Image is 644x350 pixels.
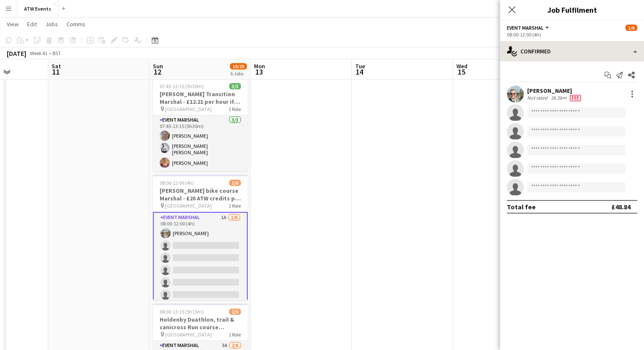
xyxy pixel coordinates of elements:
app-card-role: Event Marshal1A1/608:00-12:00 (4h)[PERSON_NAME] [153,212,248,304]
div: [PERSON_NAME] [527,87,583,94]
span: 08:00-13:15 (5h15m) [160,308,204,315]
span: Sun [153,62,163,70]
span: [GEOGRAPHIC_DATA] [165,331,212,338]
div: BST [53,50,61,56]
a: View [3,19,22,30]
span: 1/6 [229,180,241,186]
a: Edit [24,19,40,30]
div: Crew has different fees then in role [568,94,583,101]
a: Jobs [42,19,61,30]
div: £48.84 [611,203,630,211]
span: [GEOGRAPHIC_DATA] [165,106,212,112]
h3: [PERSON_NAME] bike course Marshal - £20 ATW credits per hour [153,187,248,202]
span: Week 41 [28,50,49,56]
span: 1/6 [625,25,637,31]
span: 1 Role [229,331,241,338]
span: [GEOGRAPHIC_DATA] [165,203,212,209]
button: Event Marshal [507,25,550,31]
h3: Job Fulfilment [500,4,644,15]
span: 07:45-13:15 (5h30m) [160,83,204,89]
span: 2/6 [229,308,241,315]
span: 08:00-12:00 (4h) [160,180,194,186]
span: Edit [27,20,37,28]
span: Sat [52,62,61,70]
app-job-card: 07:45-13:15 (5h30m)3/3[PERSON_NAME] Transition Marshal - £12.21 per hour if over 21 [GEOGRAPHIC_D... [153,78,248,171]
span: Jobs [45,20,58,28]
span: 3/3 [229,83,241,89]
span: 12 [152,67,163,77]
div: Total fee [507,203,536,211]
span: Wed [456,62,467,70]
app-card-role: Event Marshal3/307:45-13:15 (5h30m)[PERSON_NAME][PERSON_NAME] [PERSON_NAME][PERSON_NAME] [153,115,248,171]
span: Fee [570,95,581,101]
button: ATW Events [17,0,58,17]
div: [DATE] [7,49,26,58]
app-job-card: 08:00-12:00 (4h)1/6[PERSON_NAME] bike course Marshal - £20 ATW credits per hour [GEOGRAPHIC_DATA]... [153,175,248,300]
span: Event Marshal [507,25,544,31]
span: 11 [50,67,61,77]
div: 6 Jobs [230,70,246,77]
div: Confirmed [500,41,644,61]
span: 1 Role [229,106,241,112]
span: View [7,20,19,28]
span: 13 [253,67,265,77]
h3: Holdenby Duathlon, trail & canicross Run course Marshal - £20 ATW credits per hour [153,316,248,331]
span: Comms [66,20,86,28]
span: 15 [455,67,467,77]
span: 1 Role [229,203,241,209]
a: Comms [63,19,89,30]
span: 14 [354,67,365,77]
span: Mon [254,62,265,70]
span: Tue [355,62,365,70]
div: 08:00-12:00 (4h) [507,31,637,38]
div: Not rated [527,94,549,101]
div: 36.5km [549,94,568,101]
span: 10/20 [230,63,247,69]
h3: [PERSON_NAME] Transition Marshal - £12.21 per hour if over 21 [153,90,248,106]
